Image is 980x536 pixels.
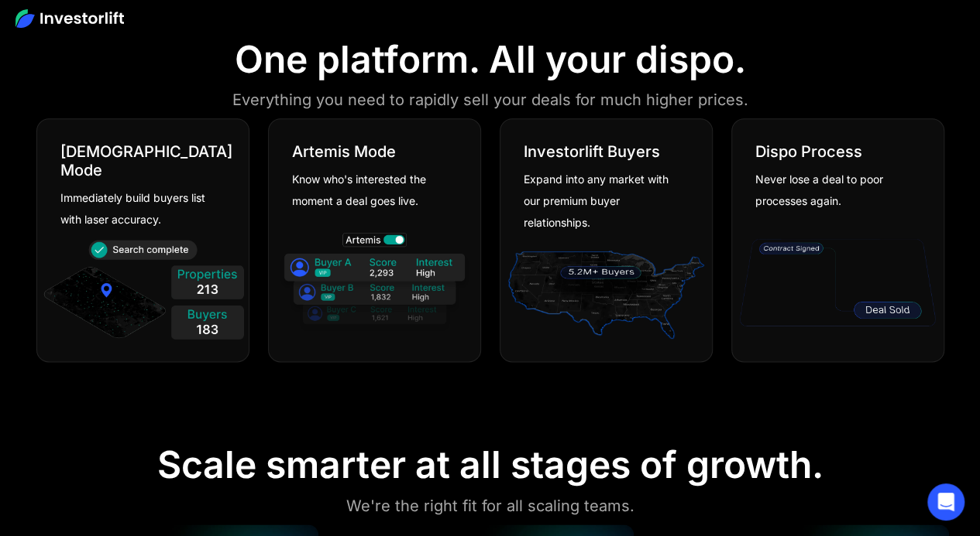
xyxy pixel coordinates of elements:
[524,142,660,161] div: Investorlift Buyers
[346,493,634,518] div: We're the right fit for all scaling teams.
[755,169,909,212] div: Never lose a deal to poor processes again.
[755,142,862,161] div: Dispo Process
[524,169,677,234] div: Expand into any market with our premium buyer relationships.
[60,187,214,230] div: Immediately build buyers list with laser accuracy.
[292,142,396,161] div: Artemis Mode
[157,442,824,487] div: Scale smarter at all stages of growth.
[927,483,965,521] div: Open Intercom Messenger
[235,37,746,82] div: One platform. All your dispo.
[232,87,748,112] div: Everything you need to rapidly sell your deals for much higher prices.
[60,142,232,179] div: [DEMOGRAPHIC_DATA] Mode
[292,169,445,212] div: Know who's interested the moment a deal goes live.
